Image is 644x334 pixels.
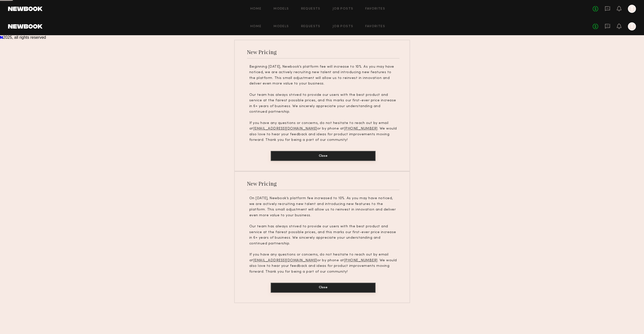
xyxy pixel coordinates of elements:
u: [PHONE_NUMBER] [344,259,378,262]
a: Home [250,25,262,28]
a: Requests [301,25,320,28]
u: [EMAIL_ADDRESS][DOMAIN_NAME] [253,127,317,130]
div: New Pricing [247,49,277,55]
u: [PHONE_NUMBER] [344,127,378,130]
p: Our team has always strived to provide our users with the best product and service at the fairest... [249,224,397,246]
span: 2025, all rights reserved [3,35,46,39]
a: Job Posts [333,25,353,28]
p: If you have any questions or concerns, do not hesitate to reach out by email at or by phone at . ... [249,120,397,143]
p: If you have any questions or concerns, do not hesitate to reach out by email at or by phone at . ... [249,252,397,275]
a: Favorites [365,7,385,11]
a: Home [250,7,262,11]
a: Favorites [365,25,385,28]
p: Beginning [DATE], Newbook’s platform fee will increase to 10%. As you may have noticed, we are ac... [249,64,397,87]
div: New Pricing [247,180,277,187]
p: On [DATE], Newbook’s platform fee increased to 10%. As you may have noticed, we are actively recr... [249,196,397,218]
a: Requests [301,7,320,11]
button: Close [271,151,376,161]
button: Close [271,283,376,293]
a: Models [273,25,289,28]
a: T [628,5,636,13]
a: Models [273,7,289,11]
a: Job Posts [333,7,353,11]
p: Our team has always strived to provide our users with the best product and service at the fairest... [249,92,397,115]
a: T [628,22,636,30]
u: [EMAIL_ADDRESS][DOMAIN_NAME] [253,259,317,262]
